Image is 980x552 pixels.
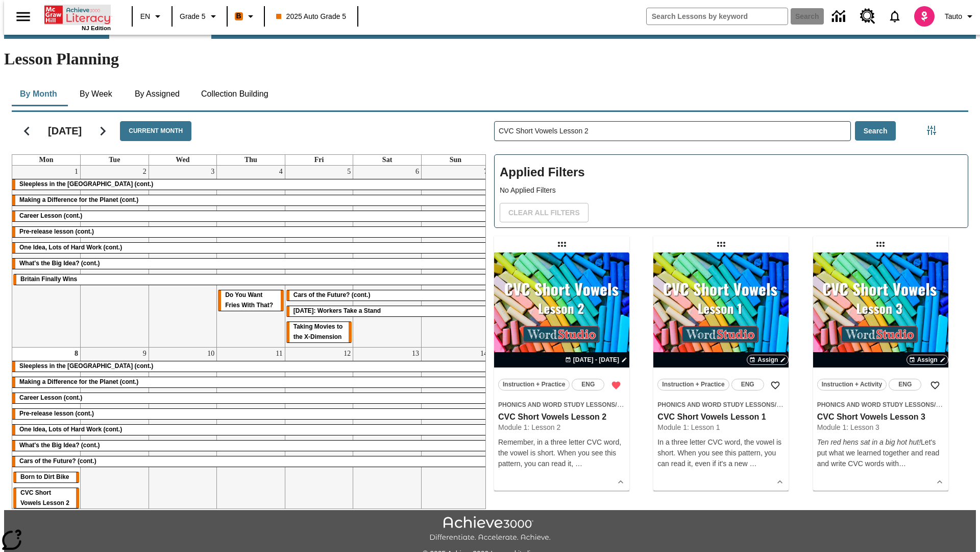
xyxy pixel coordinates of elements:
span: … [899,459,906,468]
td: September 12, 2025 [285,347,353,513]
a: September 7, 2025 [482,166,489,178]
span: Instruction + Activity [822,379,883,390]
span: Instruction + Practice [662,379,724,390]
a: September 13, 2025 [410,348,421,360]
span: Sleepless in the Animal Kingdom (cont.) [19,362,153,370]
a: Tuesday [107,155,122,165]
button: By Month [12,82,65,106]
button: Grade: Grade 5, Select a grade [176,7,224,26]
span: CVC Short Vowels Lesson 2 [20,489,69,507]
button: ENG [889,379,921,390]
div: Britain Finally Wins [13,274,488,285]
span: Britain Finally Wins [20,275,77,283]
td: September 10, 2025 [149,347,217,513]
span: Assign [757,355,778,364]
span: … [575,459,582,468]
h2: [DATE] [48,125,82,137]
div: lesson details [653,252,789,491]
a: September 6, 2025 [413,166,421,178]
span: … [749,459,756,468]
span: Born to Dirt Bike [20,473,69,480]
span: ENG [898,379,912,390]
div: What's the Big Idea? (cont.) [12,259,489,269]
button: Open side menu [8,2,38,32]
a: Data Center [826,3,854,31]
button: Search [855,121,896,141]
a: Friday [312,155,326,165]
img: avatar image [914,6,935,27]
em: Ten red hens sat in a big hot hut! [817,438,921,446]
span: ENG [581,379,595,390]
a: September 9, 2025 [141,348,149,360]
button: Assign Choose Dates [747,355,789,365]
span: Phonics and Word Study Lessons [657,401,774,408]
a: September 11, 2025 [274,348,284,360]
div: What's the Big Idea? (cont.) [12,441,489,451]
span: Career Lesson (cont.) [19,394,82,401]
td: September 4, 2025 [217,166,285,347]
a: September 14, 2025 [478,348,489,360]
span: Cars of the Future? (cont.) [293,291,371,298]
td: September 2, 2025 [81,166,149,347]
a: September 3, 2025 [209,166,216,178]
span: h [895,459,899,468]
div: Draggable lesson: CVC Short Vowels Lesson 2 [554,236,570,252]
span: EN [140,11,150,22]
button: Profile/Settings [941,7,980,26]
p: No Applied Filters [500,185,963,196]
div: One Idea, Lots of Hard Work (cont.) [12,243,489,253]
span: Do You Want Fries With That? [225,291,273,309]
button: Next [90,118,116,144]
a: Sunday [448,155,463,165]
h3: CVC Short Vowels Lesson 2 [498,412,625,423]
div: One Idea, Lots of Hard Work (cont.) [12,425,489,435]
a: September 1, 2025 [72,166,80,178]
button: Select a new avatar [908,3,941,30]
span: Topic: Phonics and Word Study Lessons/CVC Short Vowels [498,399,625,410]
h1: Lesson Planning [4,50,976,68]
span: Pre-release lesson (cont.) [19,228,94,235]
span: Topic: Phonics and Word Study Lessons/CVC Short Vowels [657,399,785,410]
span: Labor Day: Workers Take a Stand [293,307,381,314]
p: Let's put what we learned together and read and write CVC words wit [817,437,944,469]
div: Born to Dirt Bike [13,472,79,482]
span: One Idea, Lots of Hard Work (cont.) [19,244,122,251]
span: Cars of the Future? (cont.) [19,457,96,465]
div: Pre-release lesson (cont.) [12,409,489,419]
button: Show Details [613,474,628,490]
span: / [775,400,783,408]
span: Phonics and Word Study Lessons [817,401,934,408]
span: What's the Big Idea? (cont.) [19,442,100,449]
span: Making a Difference for the Planet (cont.) [19,378,138,385]
button: Filters Side menu [921,120,942,141]
button: Assign Choose Dates [906,355,948,365]
td: September 6, 2025 [353,166,422,347]
div: Do You Want Fries With That? [218,290,284,311]
button: Sep 08 - Sep 08 Choose Dates [563,355,629,364]
button: Remove from Favorites [607,376,625,395]
h2: Applied Filters [500,160,963,185]
span: Making a Difference for the Planet (cont.) [19,196,138,203]
div: Labor Day: Workers Take a Stand [286,306,488,316]
div: In a three letter CVC word, the vowel is short. When you see this pattern, you can read it, even ... [657,437,785,469]
a: September 8, 2025 [72,348,80,360]
a: Monday [37,155,56,165]
span: NJ Edition [82,25,111,31]
a: Home [44,5,111,25]
button: By Assigned [127,82,188,106]
td: September 7, 2025 [421,166,489,347]
div: Calendar [4,108,486,509]
span: Career Lesson (cont.) [19,212,82,219]
span: / [934,400,943,408]
button: Show Details [772,474,788,490]
button: Previous [14,118,40,144]
div: Making a Difference for the Planet (cont.) [12,377,489,387]
td: September 9, 2025 [81,347,149,513]
h3: CVC Short Vowels Lesson 1 [657,412,785,423]
div: lesson details [494,252,629,491]
a: September 10, 2025 [205,348,216,360]
a: Resource Center, Will open in new tab [854,3,881,30]
span: Phonics and Word Study Lessons [498,401,615,408]
span: CVC Short Vowels [617,401,670,408]
button: ENG [572,379,604,390]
